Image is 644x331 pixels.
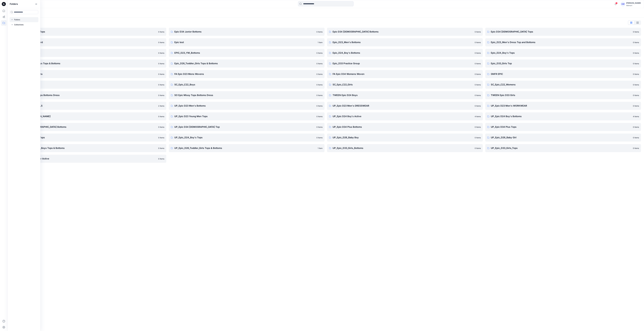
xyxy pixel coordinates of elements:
[491,51,631,55] p: Epic_D24_Boy's Tops
[158,83,164,86] p: 0 items
[174,115,315,118] p: UP_Epic D23 Young Men Tops
[174,104,315,108] p: UP_Epic D23 Men's Bottoms
[475,30,481,33] p: 0 items
[491,83,631,86] p: SC_Epic_C22_Womens
[333,93,473,97] p: TWEEN Epic D24 Boys
[327,49,483,57] a: Epic_D24_Boy's Bottoms0 items
[11,155,166,163] a: UP_EpicP_D26_Toddler Active0 items
[169,59,325,68] a: Epic_D26_Toddler_Girls Tops & Bottoms0 items
[11,112,166,120] a: UP_EPIC D23 [PERSON_NAME]0 items
[485,49,641,57] a: Epic_D24_Boy's Tops0 items
[158,62,164,65] p: 0 items
[316,62,323,65] p: 0 items
[491,104,631,108] p: UP_Epic D23 Men's WORKWEAR
[169,49,325,57] a: EPIC_D23_YM_Bottoms0 items
[475,83,481,86] p: 0 items
[633,105,639,107] p: 0 items
[158,157,164,160] p: 0 items
[475,52,481,54] p: 0 items
[485,134,641,142] a: UP_Epic_D26_Baby Girl0 items
[16,146,157,150] p: UP_Epic_D26_Toddler_Boys Tops & Bottoms
[174,146,316,150] p: UP_Epic_D26_Toddler_Girls Tops & Bottoms
[169,28,325,36] a: Epic D34 Junior Bottoms0 items
[16,115,157,118] p: UP_EPIC D23 [PERSON_NAME]
[16,125,157,129] p: UP_Epic D34 [DEMOGRAPHIC_DATA] Bottoms
[327,134,483,142] a: UP_Epic_D26_Baby Boy0 items
[475,94,481,97] p: 0 items
[633,30,639,33] p: 0 items
[333,72,473,76] p: FA Epic D34 Womens Woven
[11,144,166,152] a: UP_Epic_D26_Toddler_Boys Tops & Bottoms0 items
[316,52,323,54] p: 0 items
[158,52,164,54] p: 0 items
[633,52,639,54] p: 0 items
[333,146,473,150] p: UP_Epic_D33_Girls_Bottoms
[327,123,483,131] a: UP_Epic D34 Plus Bottoms0 items
[327,28,483,36] a: Epic D34 [DEMOGRAPHIC_DATA] Bottoms0 items
[475,105,481,107] p: 0 items
[174,51,315,55] p: EPIC_D23_YM_Bottoms
[318,147,323,150] p: 1 item
[14,23,24,26] p: Collections
[174,30,315,34] p: Epic D34 Junior Bottoms
[333,83,473,86] p: SC_Epic_C22_Girls
[333,136,473,139] p: UP_Epic_D26_Baby Boy
[174,125,315,129] p: UP_Epic D34 [DEMOGRAPHIC_DATA] Top
[333,51,473,55] p: Epic_D24_Boy's Bottoms
[316,136,323,139] p: 0 items
[169,91,325,99] a: SO Epic Missy Tops Bottoms Dress0 items
[174,41,316,44] p: Epic test
[333,62,473,65] p: Epic_D33 Practice Group
[485,112,641,120] a: UP_Epic D24 Boy's Bottoms4 items
[158,126,164,128] p: 0 items
[491,41,631,44] p: Epic_D23_Men's Dress Top and Bottoms
[333,30,473,34] p: Epic D34 [DEMOGRAPHIC_DATA] Bottoms
[11,38,166,46] a: Epic NYC practice board0 items
[626,2,641,5] div: [PERSON_NAME]
[169,81,325,89] a: SC_Epic_C22_Boys0 items
[491,136,631,139] p: UP_Epic_D26_Baby Girl
[316,30,323,33] p: 0 items
[11,49,166,57] a: Epic_D23_Men's Tops0 items
[11,28,166,36] a: Epic D23 Young Men Tops0 items
[327,81,483,89] a: SC_Epic_C22_Girls0 items
[316,83,323,86] p: 0 items
[485,91,641,99] a: TWEEN Epic D33 Girls0 items
[316,105,323,107] p: 0 items
[16,62,157,65] p: Epic_D26_Toddler_Boys Tops & Bottoms
[316,94,323,97] p: 0 items
[615,2,618,4] span: 1
[16,51,157,55] p: Epic_D23_Men's Tops
[327,91,483,99] a: TWEEN Epic D24 Boys0 items
[485,38,641,46] a: Epic_D23_Men's Dress Top and Bottoms0 items
[158,30,164,33] p: 0 items
[491,72,631,76] p: GNFR EPIC
[633,62,639,65] p: 0 items
[158,136,164,139] p: 0 items
[16,72,157,76] p: Epic_D33_Girls_Bottoms
[174,72,315,76] p: FA Epic D23 Mens Wovens
[327,59,483,68] a: Epic_D33 Practice Group0 items
[169,134,325,142] a: UP_Epic_D24_Boy's Tops0 items
[327,38,483,46] a: Epic_D23_Men's Bottoms0 items
[485,81,641,89] a: SC_Epic_C22_Womens0 items
[327,102,483,110] a: UP_Epic D23 Men's DRESSWEAR0 items
[475,73,481,75] p: 0 items
[633,41,639,44] p: 0 items
[316,126,323,128] p: 0 items
[174,62,315,65] p: Epic_D26_Toddler_Girls Tops & Bottoms
[16,30,157,34] p: Epic D23 Young Men Tops
[491,146,631,150] p: UP_Epic_D33_Girls_Tops
[491,62,631,65] p: Epic_D33_Girls Top
[475,62,481,65] p: 0 items
[169,70,325,78] a: FA Epic D23 Mens Wovens0 items
[174,83,315,86] p: SC_Epic_C22_Boys
[485,70,641,78] a: GNFR EPIC0 items
[626,5,641,6] div: Walmart
[11,123,166,131] a: UP_Epic D34 [DEMOGRAPHIC_DATA] Bottoms0 items
[333,104,473,108] p: UP_Epic D23 Men's DRESSWEAR
[475,136,481,139] p: 0 items
[169,38,325,46] a: Epic test1 item
[633,83,639,86] p: 0 items
[491,125,631,129] p: UP_Epic D34 Plus Tops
